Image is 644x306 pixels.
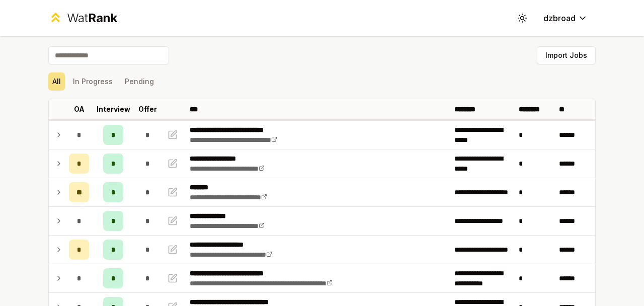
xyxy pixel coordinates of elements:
[69,72,117,91] button: In Progress
[48,10,117,26] a: WatRank
[88,11,117,25] span: Rank
[537,46,596,64] button: Import Jobs
[535,9,596,27] button: dzbroad
[543,12,576,24] span: dzbroad
[74,104,85,114] p: OA
[97,104,130,114] p: Interview
[138,104,157,114] p: Offer
[121,72,158,91] button: Pending
[67,10,117,26] div: Wat
[48,72,65,91] button: All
